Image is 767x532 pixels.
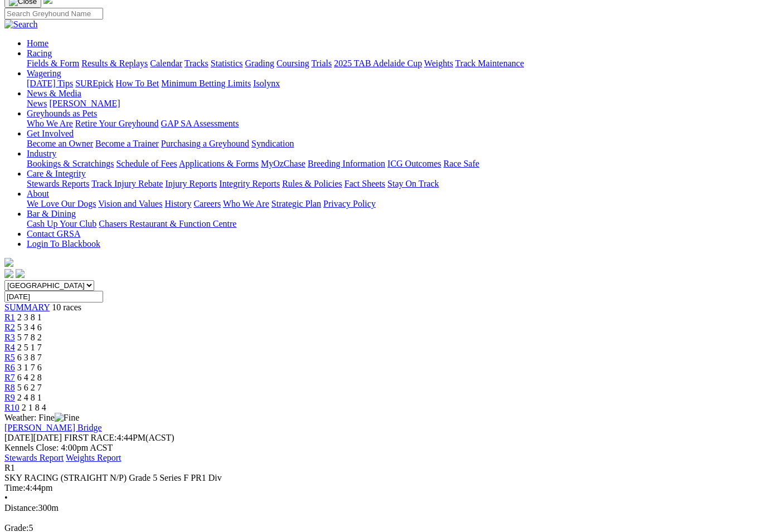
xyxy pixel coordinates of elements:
a: Bookings & Scratchings [27,159,114,168]
a: SUREpick [75,79,113,88]
span: 5 6 2 7 [17,383,42,392]
a: [PERSON_NAME] Bridge [4,423,102,432]
a: Tracks [185,58,208,68]
a: GAP SA Assessments [161,119,239,128]
a: R6 [4,363,15,372]
a: R7 [4,373,15,382]
div: Greyhounds as Pets [27,119,763,129]
div: Care & Integrity [27,179,763,189]
a: Rules & Policies [282,179,342,188]
a: Schedule of Fees [116,159,177,168]
span: 5 7 8 2 [17,333,42,342]
a: R4 [4,343,15,352]
a: R5 [4,353,15,362]
a: R9 [4,393,15,402]
img: logo-grsa-white.png [4,258,13,267]
img: Fine [55,413,79,423]
img: facebook.svg [4,269,13,278]
img: twitter.svg [16,269,25,278]
span: 6 4 2 8 [17,373,42,382]
a: News & Media [27,89,81,98]
a: Get Involved [27,129,74,138]
a: Breeding Information [308,159,385,168]
span: [DATE] [4,433,62,442]
span: 5 3 4 6 [17,323,42,332]
span: [DATE] [4,433,33,442]
div: Racing [27,58,763,69]
a: Become a Trainer [95,139,159,148]
a: Race Safe [443,159,479,168]
a: Login To Blackbook [27,239,100,248]
img: Search [4,19,38,30]
span: 2 4 8 1 [17,393,42,402]
a: Purchasing a Greyhound [161,139,249,148]
div: 4:44pm [4,483,763,493]
a: Injury Reports [165,179,217,188]
div: Wagering [27,79,763,89]
a: MyOzChase [261,159,305,168]
a: Coursing [276,58,309,68]
input: Select date [4,291,103,302]
a: Integrity Reports [219,179,280,188]
a: Strategic Plan [271,199,321,208]
a: Become an Owner [27,139,93,148]
a: Chasers Restaurant & Function Centre [99,219,236,228]
span: 2 1 8 4 [22,403,46,412]
span: 2 3 8 1 [17,313,42,322]
span: 6 3 8 7 [17,353,42,362]
span: • [4,493,8,502]
a: About [27,189,49,198]
a: 2025 TAB Adelaide Cup [334,58,422,68]
a: Results & Replays [81,58,148,68]
div: About [27,199,763,209]
div: Get Involved [27,139,763,149]
a: Who We Are [27,119,73,128]
span: 3 1 7 6 [17,363,42,372]
a: Track Injury Rebate [91,179,163,188]
a: Weights Report [66,453,122,462]
a: How To Bet [116,79,159,88]
a: Applications & Forms [179,159,259,168]
a: Care & Integrity [27,169,86,178]
a: Greyhounds as Pets [27,109,97,118]
a: R8 [4,383,15,392]
div: Bar & Dining [27,219,763,229]
a: News [27,99,47,108]
a: Privacy Policy [323,199,376,208]
div: SKY RACING (STRAIGHT N/P) Grade 5 Series F PR1 Div [4,473,763,483]
div: 300m [4,503,763,513]
a: Racing [27,48,52,58]
span: Distance: [4,503,38,513]
span: 10 races [52,302,81,312]
a: R1 [4,313,15,322]
a: [DATE] Tips [27,79,73,88]
a: Grading [245,58,274,68]
a: R10 [4,403,20,412]
a: Retire Your Greyhound [75,119,159,128]
span: Weather: Fine [4,413,79,422]
a: Industry [27,149,56,158]
a: SUMMARY [4,302,50,312]
a: ICG Outcomes [387,159,441,168]
span: R1 [4,463,15,472]
a: Weights [424,58,453,68]
a: History [164,199,191,208]
span: FIRST RACE: [64,433,116,442]
div: Industry [27,159,763,169]
a: Home [27,38,48,48]
a: Stewards Report [4,453,64,462]
a: Bar & Dining [27,209,76,218]
a: R3 [4,333,15,342]
a: [PERSON_NAME] [49,99,120,108]
a: Isolynx [253,79,280,88]
a: Vision and Values [98,199,162,208]
span: 2 5 1 7 [17,343,42,352]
